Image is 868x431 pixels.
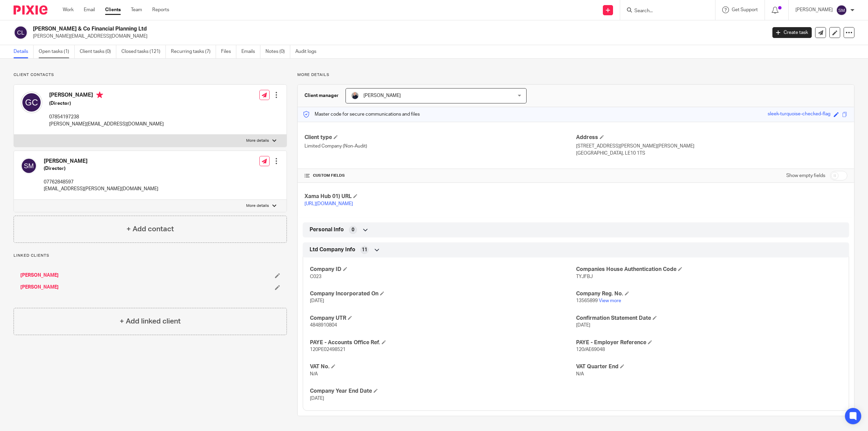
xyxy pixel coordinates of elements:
[836,5,847,16] img: svg%3E
[576,323,590,328] span: [DATE]
[39,45,75,58] a: Open tasks (1)
[49,92,164,100] h4: [PERSON_NAME]
[44,158,158,165] h4: [PERSON_NAME]
[131,6,142,13] a: Team
[310,274,321,279] span: C023
[303,111,420,118] p: Master code for secure communications and files
[241,45,260,58] a: Emails
[221,45,236,58] a: Files
[171,45,216,58] a: Recurring tasks (7)
[21,92,42,113] img: svg%3E
[576,298,598,303] span: 13565899
[576,347,605,352] span: 120/AE69048
[297,72,854,78] p: More details
[310,290,576,297] h4: Company Incorporated On
[246,203,269,209] p: More details
[33,33,762,40] p: [PERSON_NAME][EMAIL_ADDRESS][DOMAIN_NAME]
[576,290,842,297] h4: Company Reg. No.
[14,5,47,15] img: Pixie
[576,143,847,150] p: [STREET_ADDRESS][PERSON_NAME][PERSON_NAME]
[310,266,576,273] h4: Company ID
[105,6,121,13] a: Clients
[246,138,269,143] p: More details
[310,396,324,401] span: [DATE]
[63,6,74,13] a: Work
[576,150,847,157] p: [GEOGRAPHIC_DATA], LE10 1TS
[576,372,584,376] span: N/A
[362,247,367,253] span: 11
[49,100,164,107] h5: (Director)
[576,339,842,346] h4: PAYE - Employer Reference
[152,6,169,13] a: Reports
[84,6,95,13] a: Email
[49,114,164,120] p: 07854197238
[265,45,290,58] a: Notes (0)
[310,372,318,376] span: N/A
[96,92,103,98] i: Primary
[576,363,842,370] h4: VAT Quarter End
[304,143,576,150] p: Limited Company (Non-Audit)
[304,193,576,200] h4: Xama Hub 01) URL
[732,7,758,12] span: Get Support
[352,227,354,233] span: 0
[310,315,576,322] h4: Company UTR
[80,45,116,58] a: Client tasks (0)
[576,315,842,322] h4: Confirmation Statement Date
[768,111,830,118] div: sleek-turquoise-checked-flag
[44,179,158,185] p: 07762848597
[33,25,616,33] h2: [PERSON_NAME] & Co Financial Planning Ltd
[310,339,576,346] h4: PAYE - Accounts Office Ref.
[126,224,174,234] h4: + Add contact
[295,45,321,58] a: Audit logs
[14,45,34,58] a: Details
[310,298,324,303] span: [DATE]
[304,173,576,178] h4: CUSTOM FIELDS
[634,8,695,14] input: Search
[49,121,164,128] p: [PERSON_NAME][EMAIL_ADDRESS][DOMAIN_NAME]
[599,298,621,303] a: View more
[44,185,158,192] p: [EMAIL_ADDRESS][PERSON_NAME][DOMAIN_NAME]
[576,274,593,279] span: TYJFBJ
[310,323,337,328] span: 4848910804
[310,226,344,233] span: Personal Info
[121,45,166,58] a: Closed tasks (121)
[786,172,825,179] label: Show empty fields
[120,316,181,327] h4: + Add linked client
[351,92,359,100] img: IMG_8745-0021-copy.jpg
[310,388,576,395] h4: Company Year End Date
[44,165,158,172] h5: (Director)
[576,134,847,141] h4: Address
[576,266,842,273] h4: Companies House Authentication Code
[20,272,59,279] a: [PERSON_NAME]
[304,134,576,141] h4: Client type
[14,253,287,258] p: Linked clients
[14,25,28,40] img: svg%3E
[14,72,287,78] p: Client contacts
[304,92,339,99] h3: Client manager
[795,6,833,13] p: [PERSON_NAME]
[310,363,576,370] h4: VAT No.
[363,93,401,98] span: [PERSON_NAME]
[21,158,37,174] img: svg%3E
[304,201,353,206] a: [URL][DOMAIN_NAME]
[310,347,346,352] span: 120PE02498521
[772,27,812,38] a: Create task
[310,246,355,253] span: Ltd Company Info
[20,284,59,291] a: [PERSON_NAME]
